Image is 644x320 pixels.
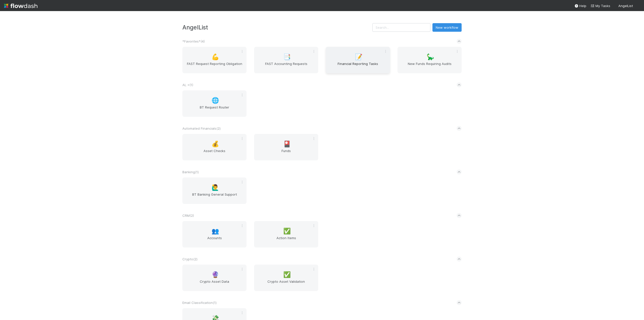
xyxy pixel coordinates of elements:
[184,148,245,158] span: Asset Checks
[574,3,586,8] div: Help
[256,279,316,289] span: Crypto Asset Validation
[212,184,219,191] span: 🙋‍♂️
[182,47,247,73] a: 💪FAST Request Reporting Obligation
[212,271,219,278] span: 🔮
[212,141,219,147] span: 💰
[212,228,219,234] span: 👥
[618,4,633,8] span: AngelList
[182,301,217,305] span: Email Classification ( 1 )
[635,4,640,9] img: avatar_705f3a58-2659-4f93-91ad-7a5be837418b.png
[4,2,37,10] img: logo-inverted-e16ddd16eac7371096b0.svg
[182,90,247,117] a: 🌐BT Request Router
[182,177,247,204] a: 🙋‍♂️BT Banking General Support
[182,83,193,87] span: AL < ( 1 )
[254,265,318,291] a: ✅Crypto Asset Validation
[427,54,434,60] span: 🦕
[184,279,245,289] span: Crypto Asset Data
[182,134,247,160] a: 💰Asset Checks
[254,47,318,73] a: 📑FAST Accounting Requests
[184,61,245,71] span: FAST Request Reporting Obligation
[212,54,219,60] span: 💪
[397,47,462,73] a: 🦕New Funds Requiring Audits
[372,23,430,32] input: Search...
[182,257,197,261] span: Crypto ( 2 )
[182,170,199,174] span: Banking ( 1 )
[182,221,247,247] a: 👥Accounts
[182,39,205,43] span: *Favorites* ( 4 )
[184,192,245,202] span: BT Banking General Support
[590,4,610,8] span: My Tasks
[182,24,372,31] h3: AngelList
[590,3,610,8] a: My Tasks
[283,228,291,234] span: ✅
[182,214,194,218] span: CRM ( 2 )
[256,61,316,71] span: FAST Accounting Requests
[283,271,291,278] span: ✅
[326,47,390,73] a: 📝Financial Reporting Tasks
[182,126,221,130] span: Automated Financials ( 2 )
[283,141,291,147] span: 🎴
[328,61,388,71] span: Financial Reporting Tasks
[182,265,247,291] a: 🔮Crypto Asset Data
[254,134,318,160] a: 🎴Funds
[355,54,363,60] span: 📝
[432,23,462,32] button: New workflow
[256,148,316,158] span: Funds
[399,61,460,71] span: New Funds Requiring Audits
[184,105,245,115] span: BT Request Router
[254,221,318,247] a: ✅Action Items
[256,235,316,245] span: Action Items
[212,97,219,104] span: 🌐
[283,54,291,60] span: 📑
[184,235,245,245] span: Accounts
